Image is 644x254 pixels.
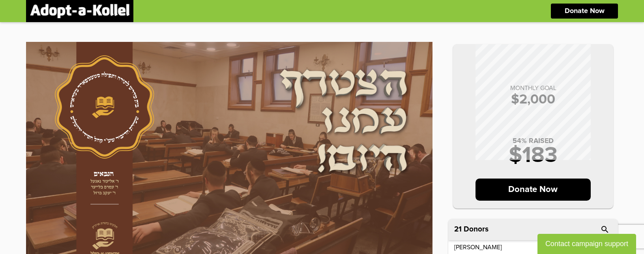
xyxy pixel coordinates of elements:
img: logonobg.png [30,4,129,18]
button: Contact campaign support [537,234,636,254]
p: [PERSON_NAME] [454,244,502,250]
p: $ [461,93,605,106]
p: Donate Now [476,179,591,201]
i: search [600,225,610,234]
p: Donors [464,226,489,233]
p: MONTHLY GOAL [461,85,605,91]
span: 21 [454,226,462,233]
p: Donate Now [565,8,605,15]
